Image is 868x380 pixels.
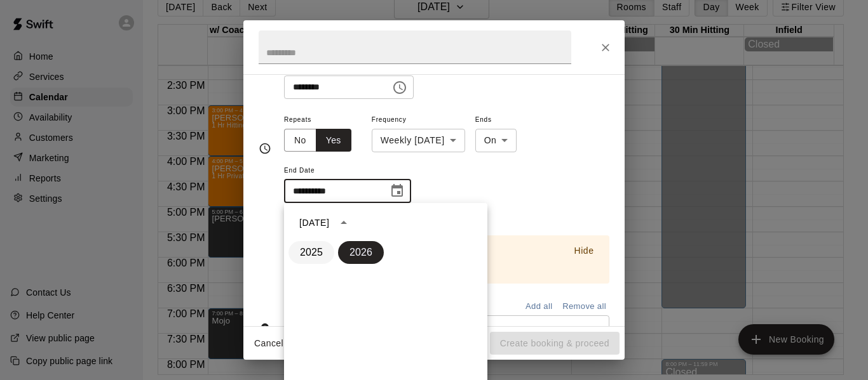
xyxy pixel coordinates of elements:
button: Choose date, selected date is Oct 1, 2026 [384,178,410,204]
button: Cancel [248,332,289,355]
div: [DATE] [299,216,329,230]
button: Remove all [559,297,609,317]
button: Hide [564,242,604,260]
p: Hide [574,244,593,258]
span: Frequency [372,112,465,129]
svg: Rooms [259,322,271,335]
button: Close [594,36,617,59]
span: End Date [284,162,411,180]
button: year view is open, switch to calendar view [333,212,355,233]
button: Choose time, selected time is 7:00 PM [387,75,412,100]
div: outlined button group [284,129,351,152]
button: No [284,129,316,152]
span: Repeats [284,112,362,129]
button: 2025 [288,241,334,264]
div: On [475,129,517,152]
button: 2026 [338,241,384,264]
button: Add all [519,297,559,317]
div: Weekly [DATE] [372,129,465,152]
button: Yes [316,129,351,152]
span: Ends [475,112,517,129]
button: Open [587,320,605,337]
svg: Timing [259,142,271,155]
